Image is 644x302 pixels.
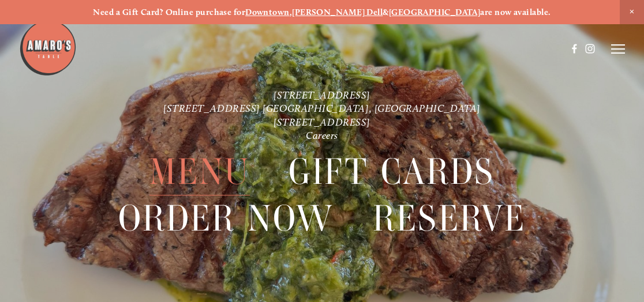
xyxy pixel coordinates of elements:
strong: , [290,7,292,17]
a: Menu [149,149,250,195]
strong: Need a Gift Card? Online purchase for [93,7,245,17]
span: Menu [149,149,250,195]
a: Reserve [373,196,526,242]
img: Amaro's Table [19,19,77,77]
a: [GEOGRAPHIC_DATA] [389,7,481,17]
a: [STREET_ADDRESS] [274,116,370,128]
span: Reserve [373,196,526,243]
a: Gift Cards [289,149,495,195]
a: Downtown [245,7,290,17]
span: Gift Cards [289,149,495,195]
strong: & [383,7,388,17]
span: Order Now [118,196,334,243]
strong: are now available. [480,7,551,17]
a: [PERSON_NAME] Dell [292,7,383,17]
a: [STREET_ADDRESS] [GEOGRAPHIC_DATA], [GEOGRAPHIC_DATA] [163,103,481,115]
a: Careers [306,129,338,141]
a: Order Now [118,196,334,242]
